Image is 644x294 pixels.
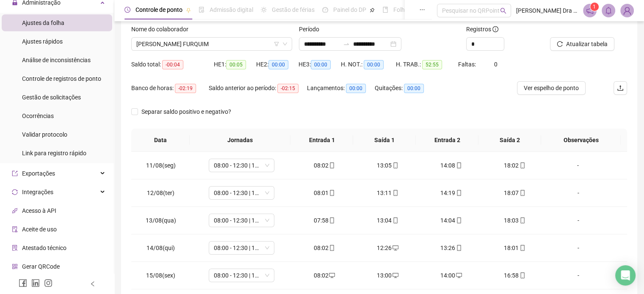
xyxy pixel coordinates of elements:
[22,131,67,138] span: Validar protocolo
[210,6,253,13] span: Admissão digital
[455,190,462,196] span: mobile
[124,7,130,13] span: clock-circle
[328,272,335,278] span: desktop
[199,7,205,13] span: file-done
[392,272,398,278] span: desktop
[299,161,349,170] div: 08:02
[299,188,349,198] div: 08:01
[147,190,174,196] span: 12/08(ter)
[22,207,56,214] span: Acesso à API
[605,7,612,14] span: bell
[333,6,366,13] span: Painel do DP
[277,84,299,93] span: -02:15
[621,4,633,17] img: 81443
[341,60,396,69] div: H. NOT.:
[490,216,540,225] div: 18:03
[146,245,175,251] span: 14/08(qui)
[382,7,388,13] span: book
[557,41,563,47] span: reload
[131,129,190,152] th: Data
[590,3,599,11] sup: 1
[131,83,209,93] div: Banco de horas:
[22,113,54,119] span: Ocorrências
[214,242,269,254] span: 08:00 - 12:30 | 13:30 - 18:00
[343,41,350,47] span: to
[214,214,269,227] span: 08:00 - 12:30 | 13:30 - 18:00
[22,38,63,45] span: Ajustes rápidos
[226,60,246,69] span: 00:05
[12,245,18,251] span: solution
[466,25,498,34] span: Registros
[490,161,540,170] div: 18:02
[214,187,269,199] span: 08:00 - 12:30 | 13:30 - 18:00
[290,129,353,152] th: Entrada 1
[375,83,437,93] div: Quitações:
[524,83,579,93] span: Ver espelho de ponto
[426,216,476,225] div: 14:04
[209,83,307,93] div: Saldo anterior ao período:
[22,57,91,63] span: Análise de inconsistências
[12,208,18,214] span: api
[615,265,636,286] div: Open Intercom Messenger
[299,243,349,253] div: 08:02
[261,7,267,13] span: sun
[490,271,540,280] div: 16:58
[617,85,624,91] span: upload
[517,81,586,95] button: Ver espelho de ponto
[519,162,525,168] span: mobile
[22,263,60,270] span: Gerar QRCode
[500,8,506,14] span: search
[328,190,335,196] span: mobile
[458,61,477,68] span: Faltas:
[478,129,541,152] th: Saída 2
[346,84,366,93] span: 00:00
[12,170,18,176] span: export
[299,60,341,69] div: HE 3:
[363,188,413,198] div: 13:11
[19,279,27,287] span: facebook
[516,6,578,15] span: [PERSON_NAME] Dra [PERSON_NAME]
[566,39,608,49] span: Atualizar tabela
[138,107,235,116] span: Separar saldo positivo e negativo?
[392,162,398,168] span: mobile
[541,129,621,152] th: Observações
[426,271,476,280] div: 14:00
[299,216,349,225] div: 07:58
[12,226,18,232] span: audit
[274,41,279,47] span: filter
[22,170,55,177] span: Exportações
[553,161,603,170] div: -
[186,8,191,13] span: pushpin
[190,129,290,152] th: Jornadas
[162,60,183,69] span: -00:04
[494,61,498,68] span: 0
[519,190,525,196] span: mobile
[12,189,18,195] span: sync
[22,226,57,233] span: Aceite de uso
[22,189,53,195] span: Integrações
[455,217,462,223] span: mobile
[299,25,325,34] label: Período
[322,7,328,13] span: dashboard
[553,271,603,280] div: -
[492,26,498,32] span: info-circle
[328,162,335,168] span: mobile
[311,60,331,69] span: 00:00
[22,19,64,26] span: Ajustes da folha
[393,6,448,13] span: Folha de pagamento
[131,25,194,34] label: Nome do colaborador
[553,216,603,225] div: -
[282,41,287,47] span: down
[416,129,478,152] th: Entrada 2
[392,190,398,196] span: mobile
[426,161,476,170] div: 14:08
[44,279,53,287] span: instagram
[22,94,81,101] span: Gestão de solicitações
[146,217,176,224] span: 13/08(qua)
[392,245,398,251] span: desktop
[404,84,424,93] span: 00:00
[455,272,462,278] span: desktop
[364,60,384,69] span: 00:00
[363,161,413,170] div: 13:05
[256,60,299,69] div: HE 2:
